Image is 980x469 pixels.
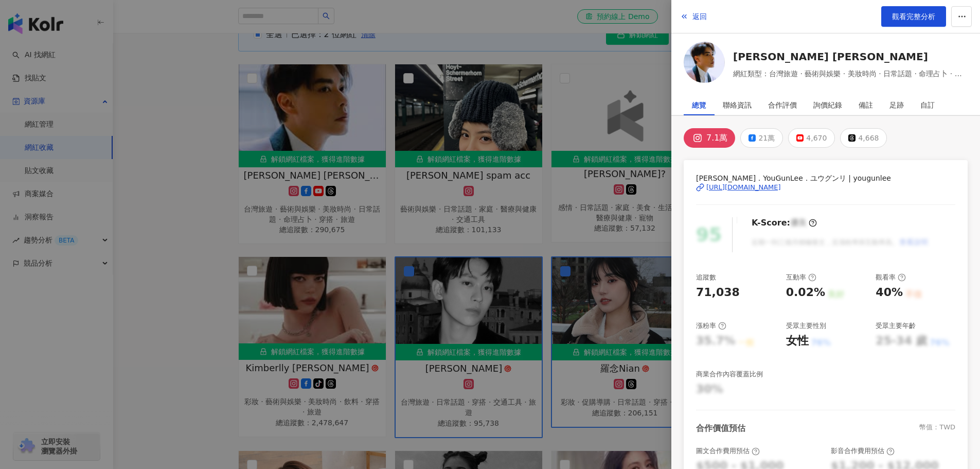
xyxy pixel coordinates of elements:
[696,423,745,434] div: 合作價值預估
[831,446,895,456] div: 影音合作費用預估
[706,131,727,145] div: 7.1萬
[876,285,903,301] div: 40%
[876,321,916,331] div: 受眾主要年齡
[788,128,835,148] button: 4,670
[723,95,752,115] div: 聯絡資訊
[752,217,817,229] div: K-Score :
[758,131,775,145] div: 21萬
[806,131,827,145] div: 4,670
[920,95,935,115] div: 自訂
[692,95,706,115] div: 總覽
[786,333,809,349] div: 女性
[706,183,781,192] div: [URL][DOMAIN_NAME]
[733,49,968,64] a: [PERSON_NAME] [PERSON_NAME]
[692,12,707,21] span: 返回
[892,12,935,21] span: 觀看完整分析
[696,273,716,282] div: 追蹤數
[680,6,707,27] button: 返回
[684,42,725,86] a: KOL Avatar
[786,285,825,301] div: 0.02%
[696,183,955,192] a: [URL][DOMAIN_NAME]
[858,131,879,145] div: 4,668
[696,370,763,379] div: 商業合作內容覆蓋比例
[684,128,735,148] button: 7.1萬
[889,95,904,115] div: 足跡
[684,42,725,83] img: KOL Avatar
[740,128,783,148] button: 21萬
[786,273,816,282] div: 互動率
[840,128,887,148] button: 4,668
[859,95,873,115] div: 備註
[733,68,968,79] span: 網紅類型：台灣旅遊 · 藝術與娛樂 · 美妝時尚 · 日常話題 · 命理占卜 · 穿搭 · 旅遊
[696,446,760,456] div: 圖文合作費用預估
[768,95,797,115] div: 合作評價
[813,95,842,115] div: 詢價紀錄
[696,285,740,301] div: 71,038
[876,273,906,282] div: 觀看率
[881,6,946,27] a: 觀看完整分析
[786,321,826,331] div: 受眾主要性別
[696,172,955,184] span: [PERSON_NAME]．YouGunLee．ユウグンリ | yougunlee
[696,321,726,331] div: 漲粉率
[919,423,955,434] div: 幣值：TWD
